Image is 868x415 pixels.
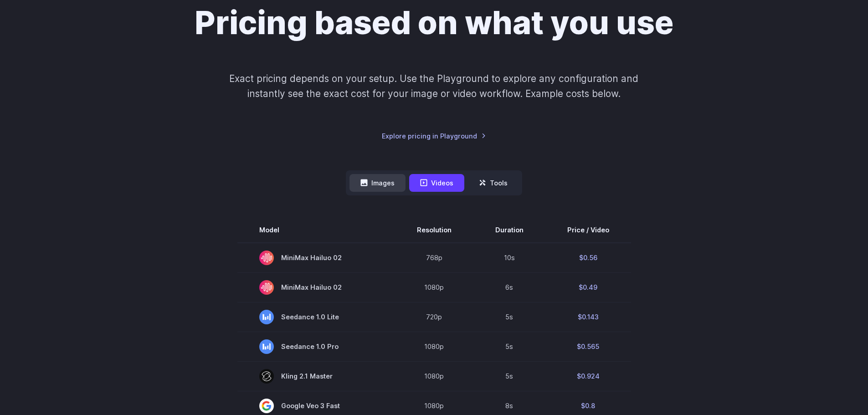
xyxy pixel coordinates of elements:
[473,361,545,391] td: 5s
[259,399,373,413] span: Google Veo 3 Fast
[545,302,631,332] td: $0.143
[545,332,631,361] td: $0.565
[473,332,545,361] td: 5s
[468,174,519,192] button: Tools
[473,243,545,273] td: 10s
[259,310,373,324] span: Seedance 1.0 Lite
[395,361,473,391] td: 1080p
[349,174,406,192] button: Images
[473,217,545,243] th: Duration
[237,217,395,243] th: Model
[395,217,473,243] th: Resolution
[212,71,656,102] p: Exact pricing depends on your setup. Use the Playground to explore any configuration and instantl...
[473,302,545,332] td: 5s
[545,243,631,273] td: $0.56
[473,272,545,302] td: 6s
[382,131,486,141] a: Explore pricing in Playground
[545,272,631,302] td: $0.49
[259,280,373,295] span: MiniMax Hailuo 02
[259,339,373,354] span: Seedance 1.0 Pro
[195,4,673,42] h1: Pricing based on what you use
[545,217,631,243] th: Price / Video
[259,369,373,384] span: Kling 2.1 Master
[395,272,473,302] td: 1080p
[409,174,464,192] button: Videos
[545,361,631,391] td: $0.924
[259,251,373,265] span: MiniMax Hailuo 02
[395,332,473,361] td: 1080p
[395,243,473,273] td: 768p
[395,302,473,332] td: 720p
